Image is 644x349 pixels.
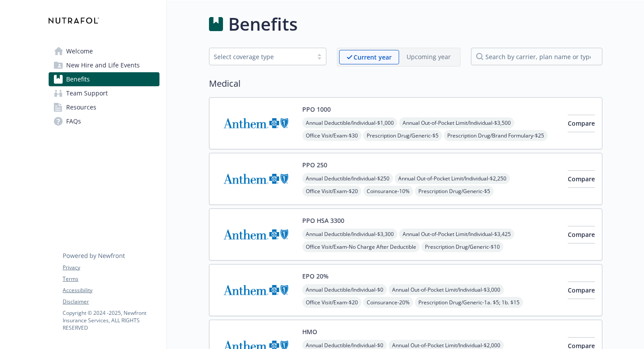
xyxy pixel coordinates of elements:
[66,44,93,58] span: Welcome
[399,229,514,240] span: Annual Out-of-Pocket Limit/Individual - $3,425
[302,297,361,308] span: Office Visit/Exam - $20
[49,72,159,86] a: Benefits
[66,86,108,100] span: Team Support
[66,72,90,86] span: Benefits
[63,275,159,283] a: Terms
[302,186,361,197] span: Office Visit/Exam - $20
[302,271,329,281] button: EPO 20%
[415,297,523,308] span: Prescription Drug/Generic - 1a. $5; 1b. $15
[66,100,96,114] span: Resources
[228,11,297,37] h1: Benefits
[302,241,420,252] span: Office Visit/Exam - No Charge After Deductible
[568,115,595,132] button: Compare
[363,130,442,141] span: Prescription Drug/Generic - $5
[63,264,159,271] a: Privacy
[399,117,514,128] span: Annual Out-of-Pocket Limit/Individual - $3,500
[302,327,317,336] button: HMO
[389,284,504,295] span: Annual Out-of-Pocket Limit/Individual - $3,000
[568,286,595,294] span: Compare
[216,271,295,309] img: Anthem Blue Cross carrier logo
[302,216,344,225] button: PPO HSA 3300
[407,52,451,61] p: Upcoming year
[568,175,595,183] span: Compare
[302,105,331,114] button: PPO 1000
[415,186,494,197] span: Prescription Drug/Generic - $5
[471,48,602,65] input: search by carrier, plan name or type
[49,44,159,58] a: Welcome
[49,58,159,72] a: New Hire and Life Events
[568,119,595,127] span: Compare
[421,241,503,252] span: Prescription Drug/Generic - $10
[302,173,393,184] span: Annual Deductible/Individual - $250
[363,297,413,308] span: Coinsurance - 20%
[354,53,392,62] p: Current year
[214,52,308,61] div: Select coverage type
[63,298,159,306] a: Disclaimer
[302,117,397,128] span: Annual Deductible/Individual - $1,000
[63,309,159,331] p: Copyright © 2024 - 2025 , Newfront Insurance Services, ALL RIGHTS RESERVED
[216,216,295,253] img: Anthem Blue Cross carrier logo
[63,286,159,294] a: Accessibility
[66,58,140,72] span: New Hire and Life Events
[444,130,548,141] span: Prescription Drug/Brand Formulary - $25
[568,230,595,239] span: Compare
[568,170,595,188] button: Compare
[66,114,81,128] span: FAQs
[302,160,327,169] button: PPO 250
[49,114,159,128] a: FAQs
[568,282,595,299] button: Compare
[363,186,413,197] span: Coinsurance - 10%
[302,284,387,295] span: Annual Deductible/Individual - $0
[49,100,159,114] a: Resources
[399,50,458,64] span: Upcoming year
[49,86,159,100] a: Team Support
[302,229,397,240] span: Annual Deductible/Individual - $3,300
[216,160,295,197] img: Anthem Blue Cross carrier logo
[302,130,361,141] span: Office Visit/Exam - $30
[209,77,602,90] h2: Medical
[216,105,295,142] img: Anthem Blue Cross carrier logo
[395,173,510,184] span: Annual Out-of-Pocket Limit/Individual - $2,250
[568,226,595,243] button: Compare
